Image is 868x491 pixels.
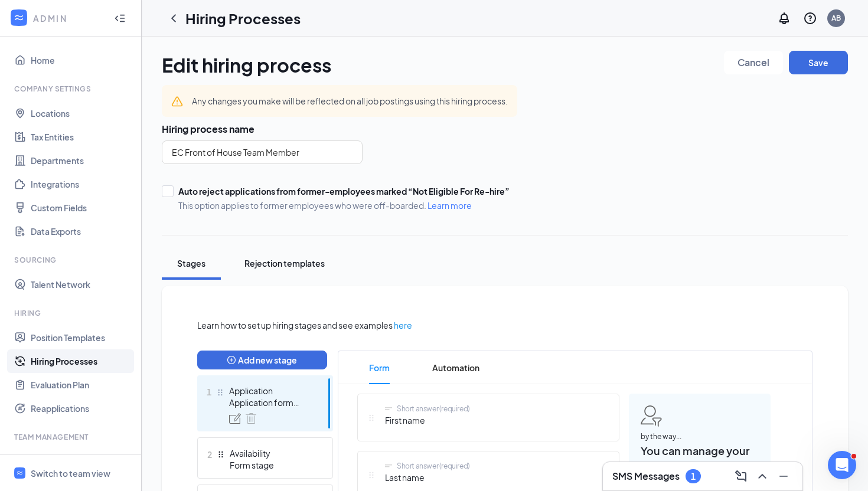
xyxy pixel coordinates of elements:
[612,470,680,483] h3: SMS Messages
[776,469,791,483] svg: Minimize
[31,149,132,172] a: Departments
[185,8,301,28] h1: Hiring Processes
[229,397,315,408] div: Application form stage
[428,200,472,211] a: Learn more
[197,319,393,332] span: Learn how to set up hiring stages and see examples
[31,48,132,72] a: Home
[385,471,470,484] span: Last name
[691,472,696,482] div: 1
[162,51,331,79] h1: Edit hiring process
[31,397,132,420] a: Reapplications
[167,11,181,25] svg: ChevronLeft
[394,319,412,332] a: here
[385,414,470,427] span: First name
[777,11,791,25] svg: Notifications
[774,467,793,486] button: Minimize
[31,373,132,397] a: Evaluation Plan
[734,469,748,483] svg: ComposeMessage
[724,51,783,79] a: Cancel
[828,451,856,479] iframe: Intercom live chat
[16,469,24,477] svg: WorkstreamLogo
[14,255,129,265] div: Sourcing
[14,308,129,318] div: Hiring
[369,351,390,384] span: Form
[789,51,848,74] button: Save
[31,326,132,349] a: Position Templates
[367,471,376,479] svg: Drag
[397,404,470,414] div: Short answer (required)
[114,12,126,24] svg: Collapse
[803,11,817,25] svg: QuestionInfo
[162,140,363,164] input: Name of hiring process
[732,467,750,486] button: ComposeMessage
[230,447,316,459] div: Availability
[230,459,316,471] div: Form stage
[724,51,783,74] button: Cancel
[831,13,841,23] div: AB
[229,385,315,397] div: Application
[174,257,209,269] div: Stages
[641,431,759,443] span: by the way...
[217,450,225,459] svg: Drag
[197,351,327,369] button: plus-circleAdd new stage
[162,123,848,136] h3: Hiring process name
[14,432,129,442] div: Team Management
[178,199,510,211] span: This option applies to former employees who were off-boarded.
[31,220,132,243] a: Data Exports
[31,125,132,149] a: Tax Entities
[31,172,132,196] a: Integrations
[31,273,132,296] a: Talent Network
[192,94,508,107] div: Any changes you make will be reflected on all job postings using this hiring process.
[13,12,25,24] svg: WorkstreamLogo
[244,257,325,269] div: Rejection templates
[397,461,470,471] div: Short answer (required)
[738,58,769,67] span: Cancel
[207,385,211,399] span: 1
[31,467,110,479] div: Switch to team view
[227,356,236,364] span: plus-circle
[753,467,772,486] button: ChevronUp
[432,351,479,384] span: Automation
[31,349,132,373] a: Hiring Processes
[178,185,510,197] div: Auto reject applications from former-employees marked “Not Eligible For Re-hire”
[367,414,376,422] svg: Drag
[33,12,103,24] div: ADMIN
[755,469,769,483] svg: ChevronUp
[14,84,129,94] div: Company Settings
[216,388,224,397] svg: Drag
[31,102,132,125] a: Locations
[207,447,212,461] span: 2
[171,96,183,107] svg: Warning
[31,196,132,220] a: Custom Fields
